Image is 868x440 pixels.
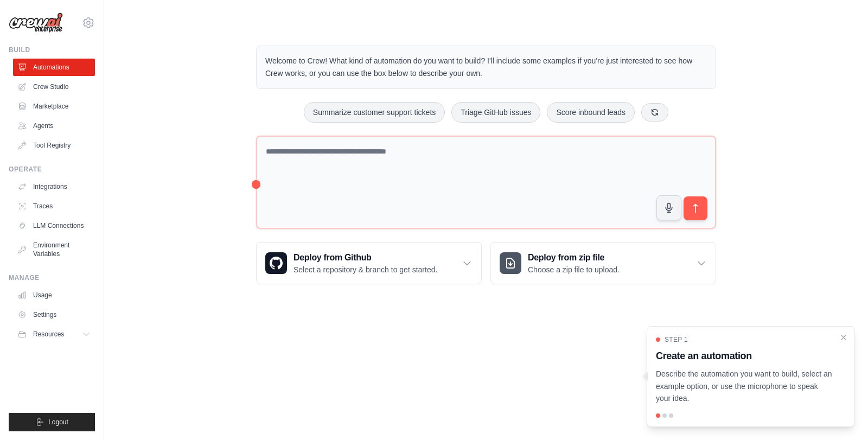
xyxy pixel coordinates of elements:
a: Crew Studio [13,78,95,95]
button: Summarize customer support tickets [304,102,445,123]
img: Logo [9,12,63,33]
span: Resources [33,330,64,339]
button: Triage GitHub issues [451,102,540,123]
a: Automations [13,59,95,76]
div: Manage [9,273,95,282]
span: Logout [48,418,68,426]
h3: Deploy from Github [293,251,437,264]
button: Close walkthrough [839,333,848,342]
p: Select a repository & branch to get started. [293,264,437,275]
div: Build [9,46,95,54]
button: Score inbound leads [547,102,635,123]
a: Settings [13,306,95,323]
button: Resources [13,326,95,343]
a: Agents [13,117,95,135]
a: Traces [13,197,95,215]
a: Marketplace [13,98,95,115]
p: Choose a zip file to upload. [528,264,620,275]
a: Usage [13,286,95,304]
p: Welcome to Crew! What kind of automation do you want to build? I'll include some examples if you'... [265,55,707,80]
a: Environment Variables [13,237,95,263]
span: Step 1 [665,335,688,344]
button: Logout [9,413,95,431]
div: Operate [9,165,95,174]
a: Tool Registry [13,137,95,154]
a: LLM Connections [13,217,95,234]
a: Integrations [13,178,95,195]
p: Describe the automation you want to build, select an example option, or use the microphone to spe... [656,368,833,405]
h3: Create an automation [656,348,833,364]
h3: Deploy from zip file [528,251,620,264]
